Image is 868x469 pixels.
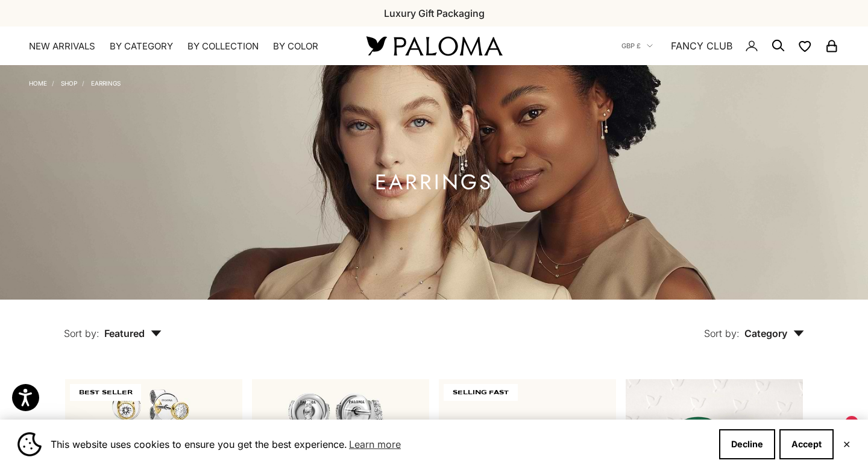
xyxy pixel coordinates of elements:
button: Sort by: Featured [36,300,189,350]
nav: Secondary navigation [621,27,839,65]
a: Earrings [91,80,121,87]
span: Sort by: [704,327,740,339]
h1: Earrings [375,175,493,190]
span: Category [744,327,804,339]
nav: Breadcrumb [29,77,121,87]
summary: By Collection [187,40,259,52]
a: Home [29,80,47,87]
button: GBP £ [621,40,653,51]
button: Accept [779,429,834,459]
span: SELLING FAST [444,384,518,401]
span: This website uses cookies to ensure you get the best experience. [51,435,709,453]
p: Luxury Gift Packaging [384,5,485,21]
img: Cookie banner [17,432,42,456]
nav: Primary navigation [29,40,338,52]
a: NEW ARRIVALS [29,40,95,52]
button: Sort by: Category [676,300,832,350]
summary: By Color [273,40,318,52]
a: FANCY CLUB [671,38,732,54]
button: Decline [719,429,775,459]
summary: By Category [110,40,173,52]
a: Learn more [347,435,403,453]
span: Sort by: [64,327,99,339]
button: Close [843,441,851,448]
span: GBP £ [621,40,641,51]
span: Featured [104,327,162,339]
span: BEST SELLER [70,384,141,401]
a: Shop [61,80,77,87]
